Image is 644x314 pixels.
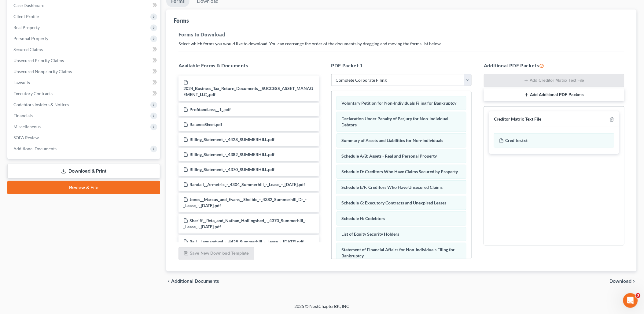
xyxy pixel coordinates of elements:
[484,74,624,88] button: Add Creditor Matrix Text File
[13,91,53,96] span: Executory Contracts
[13,3,45,8] span: Case Dashboard
[342,169,458,174] span: Schedule D: Creditors Who Have Claims Secured by Property
[13,58,64,63] span: Unsecured Priority Claims
[484,62,624,69] h5: Additional PDF Packets
[183,218,307,229] span: Sheriff__Reta_and_Nathan_Hollingshed_-_4370_Summerhill_-_Lease_-_[DATE].pdf
[636,293,641,298] span: 3
[13,146,57,151] span: Additional Documents
[178,62,319,69] h5: Available Forms & Documents
[13,80,30,85] span: Lawsuits
[178,41,624,47] p: Select which forms you would like to download. You can rearrange the order of the documents by dr...
[484,88,624,101] button: Add Additional PDF Packets
[632,279,637,284] i: chevron_right
[331,62,472,69] h5: PDF Packet 1
[610,279,632,284] span: Download
[13,25,40,30] span: Real Property
[183,197,307,208] span: Jones__Marcus_and_Evans__Shelbie_-_4382_Summerhill_Dr_-_Lease_-_[DATE].pdf
[9,88,160,99] a: Executory Contracts
[494,133,614,148] div: Creditor.txt
[183,86,313,97] span: 2024_Business_Tax_Return_Documents__SUCCESS_ASSET_MANAGEMENT_LLC_.pdf
[7,181,160,194] a: Review & File
[174,17,189,24] div: Forms
[13,113,33,118] span: Financials
[342,116,449,127] span: Declaration Under Penalty of Perjury for Non-Individual Debtors
[9,66,160,77] a: Unsecured Nonpriority Claims
[13,14,39,19] span: Client Profile
[342,138,443,143] span: Summary of Assets and Liabilities for Non-Individuals
[166,279,219,284] a: chevron_left Additional Documents
[9,44,160,55] a: Secured Claims
[623,293,638,308] iframe: Intercom live chat
[610,279,637,284] button: Download chevron_right
[190,137,275,142] span: Billing_Statement_-_4428_SUMMERHILL.pdf
[342,200,447,205] span: Schedule G: Executory Contracts and Unexpired Leases
[13,102,69,107] span: Codebtors Insiders & Notices
[171,279,219,284] span: Additional Documents
[13,135,39,140] span: SOFA Review
[13,47,43,52] span: Secured Claims
[342,247,455,258] span: Statement of Financial Affairs for Non-Individuals Filing for Bankruptcy
[9,77,160,88] a: Lawsuits
[13,36,48,41] span: Personal Property
[178,31,624,38] h5: Forms to Download
[342,216,385,221] span: Schedule H: Codebtors
[342,153,437,159] span: Schedule A/B: Assets - Real and Personal Property
[342,100,457,106] span: Voluntary Petition for Non-Individuals Filing for Bankruptcy
[7,164,160,178] a: Download & Print
[190,239,304,244] span: Bell__Laquandwai_-_4428_Summerhill_-_Lease_-_[DATE].pdf
[342,231,399,237] span: List of Equity Security Holders
[13,69,72,74] span: Unsecured Nonpriority Claims
[9,132,160,143] a: SOFA Review
[178,247,254,260] button: Save New Download Template
[190,152,275,157] span: Billing_Statement_-_4382_SUMMERHILL.pdf
[494,116,541,122] div: Creditor Matrix Text File
[9,55,160,66] a: Unsecured Priority Claims
[190,167,275,172] span: Billing_Statement_-_4370_SUMMERHILL.pdf
[13,124,41,129] span: Miscellaneous
[190,182,305,187] span: Randall__Armetric_-_4304_Summerhill_-_Lease_-_[DATE].pdf
[190,107,231,112] span: ProfitandLoss__1_.pdf
[342,185,443,190] span: Schedule E/F: Creditors Who Have Unsecured Claims
[190,122,223,127] span: BalanceSheet.pdf
[166,279,171,284] i: chevron_left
